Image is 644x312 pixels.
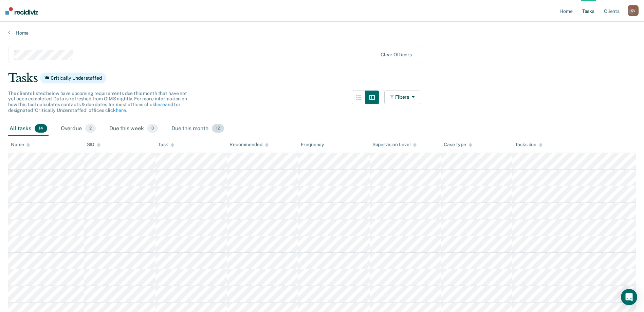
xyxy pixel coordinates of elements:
[59,121,97,136] div: Overdue2
[301,142,324,148] div: Frequency
[384,91,420,104] button: Filters
[621,289,637,305] div: Open Intercom Messenger
[11,142,30,148] div: Name
[170,121,225,136] div: Due this month12
[8,121,49,136] div: All tasks14
[87,142,101,148] div: SID
[158,142,174,148] div: Task
[515,142,542,148] div: Tasks due
[108,121,159,136] div: Due this week0
[8,30,636,36] a: Home
[8,91,187,113] span: The clients listed below have upcoming requirements due this month that have not yet been complet...
[155,102,165,107] a: here
[40,73,106,83] span: Critically Understaffed
[444,142,472,148] div: Case Type
[229,142,268,148] div: Recommended
[8,71,636,85] div: Tasks
[212,124,224,133] span: 12
[85,124,96,133] span: 2
[5,7,38,15] img: Recidiviz
[116,108,126,113] a: here
[628,5,639,16] button: KV
[35,124,47,133] span: 14
[381,52,412,58] div: Clear officers
[372,142,417,148] div: Supervision Level
[628,5,639,16] div: K V
[147,124,158,133] span: 0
